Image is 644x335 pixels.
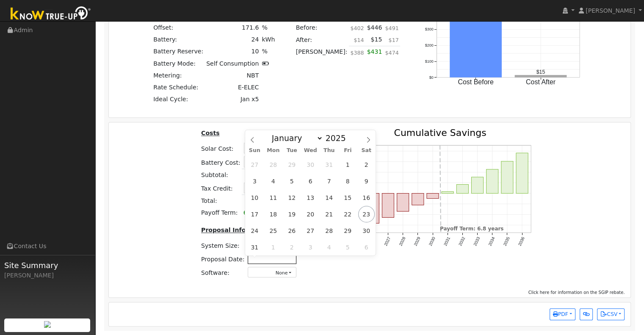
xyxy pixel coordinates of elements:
[486,169,498,194] rect: onclick=""
[242,195,271,207] td: $38,850
[301,148,320,153] span: Wed
[264,148,282,153] span: Mon
[425,59,434,63] text: $100
[349,34,365,46] td: $14
[152,34,205,46] td: Battery:
[152,81,205,93] td: Rate Schedule:
[580,308,593,320] button: Generate Report Link
[152,58,205,69] td: Battery Mode:
[425,43,434,47] text: $200
[394,127,486,138] text: Cumulative Savings
[384,34,400,46] td: $17
[199,155,242,169] td: Battery Cost:
[199,195,242,207] td: Total:
[515,75,567,77] rect: onclick=""
[365,34,384,46] td: $15
[428,236,436,246] text: 2030
[349,22,365,34] td: $402
[6,5,95,24] img: Know True-Up
[246,173,263,189] span: August 3, 2025
[340,173,356,189] span: August 8, 2025
[4,260,91,271] span: Site Summary
[440,226,504,232] text: Payoff Term: 6.8 years
[152,69,205,81] td: Metering:
[340,222,356,239] span: August 29, 2025
[358,239,375,255] span: September 6, 2025
[243,209,253,216] span: 6.8
[284,156,300,173] span: July 29, 2025
[205,46,260,58] td: 10
[425,27,434,31] text: $300
[349,46,365,63] td: $388
[284,239,300,255] span: September 2, 2025
[412,193,424,205] rect: onclick=""
[365,22,384,34] td: $446
[302,173,319,189] span: August 6, 2025
[260,22,276,34] td: %
[152,93,205,105] td: Ideal Cycle:
[246,239,263,255] span: August 31, 2025
[321,222,337,239] span: August 28, 2025
[586,7,635,14] span: [PERSON_NAME]
[321,173,337,189] span: August 7, 2025
[265,189,282,206] span: August 11, 2025
[358,206,375,222] span: August 23, 2025
[340,206,356,222] span: August 22, 2025
[450,6,502,77] rect: onclick=""
[205,34,260,46] td: 24
[528,290,625,295] span: Click here for information on the SGIP rebate.
[358,173,375,189] span: August 9, 2025
[516,153,528,194] rect: onclick=""
[321,189,337,206] span: August 14, 2025
[284,222,300,239] span: August 26, 2025
[260,34,276,46] td: kWh
[338,148,357,153] span: Fri
[517,236,526,246] text: 2036
[152,22,205,34] td: Offset:
[265,222,282,239] span: August 25, 2025
[384,46,400,63] td: $474
[282,148,301,153] span: Tue
[550,308,575,320] button: PDF
[340,156,356,173] span: August 1, 2025
[367,193,379,223] rect: onclick=""
[458,78,494,85] text: Cost Before
[199,266,246,279] td: Software:
[357,148,376,153] span: Sat
[526,78,556,85] text: Cost After
[245,148,264,153] span: Sun
[384,22,400,34] td: $491
[302,156,319,173] span: July 30, 2025
[248,267,296,277] button: None
[199,181,242,195] td: Tax Credit:
[246,206,263,222] span: August 17, 2025
[199,207,242,219] td: Payoff Term:
[265,239,282,255] span: September 1, 2025
[472,177,484,194] rect: onclick=""
[597,308,625,320] button: CSV
[320,148,338,153] span: Thu
[284,173,300,189] span: August 5, 2025
[201,227,272,233] u: Proposal Information
[199,238,246,252] td: System Size:
[358,156,375,173] span: August 2, 2025
[321,206,337,222] span: August 21, 2025
[487,236,496,246] text: 2034
[284,189,300,206] span: August 12, 2025
[246,222,263,239] span: August 24, 2025
[205,81,260,93] td: E-ELEC
[429,75,434,79] text: $0
[536,69,545,75] text: $15
[458,236,466,246] text: 2032
[201,130,220,136] u: Costs
[443,236,451,246] text: 2031
[294,22,349,34] td: Before:
[321,239,337,255] span: September 4, 2025
[242,207,271,219] td: years
[4,271,91,280] div: [PERSON_NAME]
[302,189,319,206] span: August 13, 2025
[365,46,384,63] td: $431
[323,133,354,143] input: Year
[199,252,246,266] td: Proposal Date:
[302,222,319,239] span: August 27, 2025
